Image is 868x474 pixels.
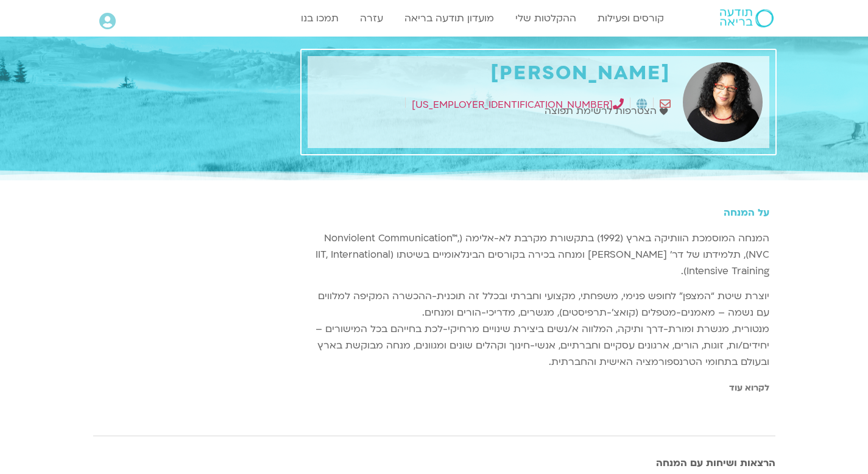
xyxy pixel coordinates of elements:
[308,288,769,370] p: יוצרת שיטת “המצפן” לחופש פנימי, משפחתי, מקצועי וחברתי ובכלל זה תוכנית-ההכשרה המקיפה למלווים עם נש...
[720,9,774,27] img: תודעה בריאה
[545,103,671,119] a: הצטרפות לרשימת תפוצה
[308,207,769,218] h5: על המנחה
[412,98,624,111] a: [US_EMPLOYER_IDENTIFICATION_NUMBER]
[398,7,500,30] a: מועדון תודעה בריאה
[545,103,660,119] span: הצטרפות לרשימת תפוצה
[354,7,389,30] a: עזרה
[308,230,769,280] p: המנחה המוסמכת הוותיקה בארץ (1992) בתקשורת מקרבת לא-אלימה (Nonviolent Communication™, NVC), תלמידת...
[729,382,769,394] a: לקרוא עוד
[93,458,775,469] h3: הרצאות ושיחות עם המנחה
[295,7,345,30] a: תמכו בנו
[314,62,671,85] h1: [PERSON_NAME]
[591,7,670,30] a: קורסים ופעילות
[509,7,582,30] a: ההקלטות שלי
